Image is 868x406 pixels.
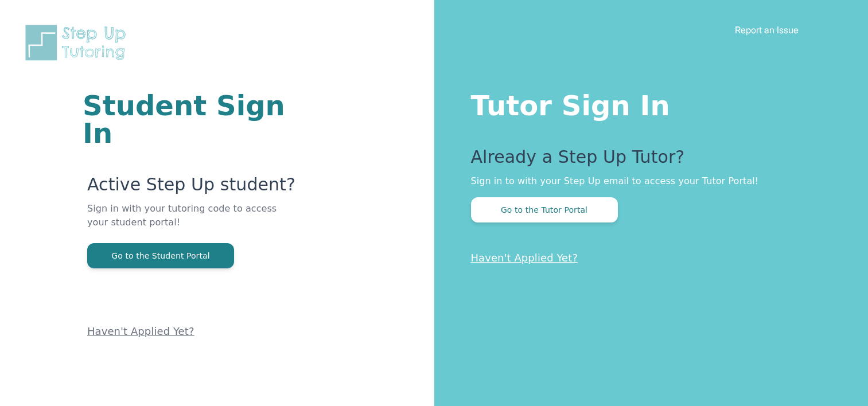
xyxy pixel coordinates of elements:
button: Go to the Student Portal [87,243,234,268]
p: Already a Step Up Tutor? [471,147,823,174]
p: Sign in with your tutoring code to access your student portal! [87,202,297,243]
a: Report an Issue [735,24,799,36]
a: Go to the Tutor Portal [471,204,618,215]
p: Active Step Up student? [87,174,297,202]
a: Haven't Applied Yet? [471,252,578,264]
h1: Tutor Sign In [471,87,823,119]
h1: Student Sign In [83,92,297,147]
a: Go to the Student Portal [87,250,234,261]
button: Go to the Tutor Portal [471,197,618,222]
p: Sign in to with your Step Up email to access your Tutor Portal! [471,174,823,188]
img: Step Up Tutoring horizontal logo [23,23,133,63]
a: Haven't Applied Yet? [87,325,194,337]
